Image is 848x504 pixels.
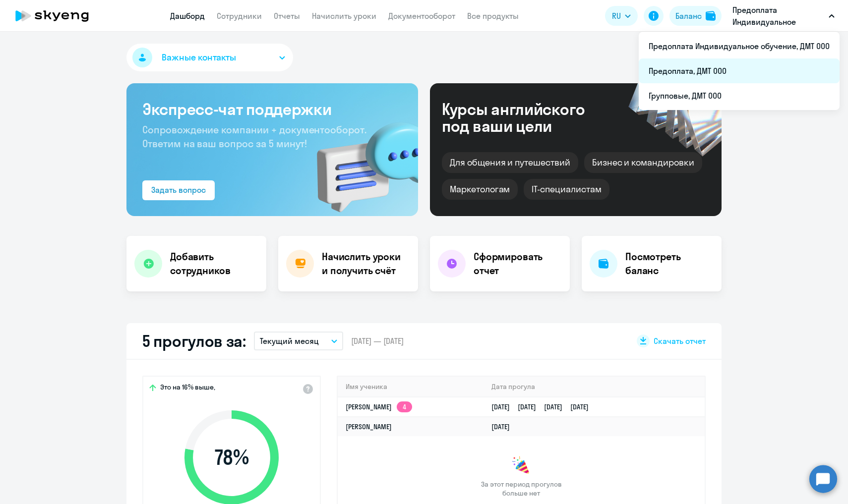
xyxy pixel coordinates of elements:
[162,51,236,64] span: Важные контакты
[351,336,404,346] span: [DATE] — [DATE]
[524,179,609,200] div: IT-специалистам
[442,179,518,200] div: Маркетологам
[160,383,215,394] span: Это на 16% выше,
[480,480,563,498] span: За этот период прогулов больше нет
[669,6,722,26] button: Балансbalance
[126,44,293,71] button: Важные контакты
[151,184,206,196] div: Задать вопрос
[625,250,714,278] h4: Посмотреть баланс
[175,446,289,469] span: 78 %
[142,123,366,150] span: Сопровождение компании + документооборот. Ответим на ваш вопрос за 5 минут!
[274,11,300,21] a: Отчеты
[491,402,597,411] a: [DATE][DATE][DATE][DATE]
[727,4,840,28] button: Предоплата Индивидуальное обучение, ДМТ ООО
[142,99,402,119] h3: Экспресс-чат поддержки
[732,4,825,28] p: Предоплата Индивидуальное обучение, ДМТ ООО
[639,32,840,110] ul: RU
[142,331,246,351] h2: 5 прогулов за:
[312,11,376,21] a: Начислить уроки
[346,402,412,411] a: [PERSON_NAME]4
[484,377,705,397] th: Дата прогула
[346,422,392,431] a: [PERSON_NAME]
[474,250,562,278] h4: Сформировать отчет
[654,336,706,346] span: Скачать отчет
[217,11,262,21] a: Сотрудники
[706,11,716,21] img: balance
[491,422,518,431] a: [DATE]
[397,401,412,412] app-skyeng-badge: 4
[442,101,611,134] div: Курсы английского под ваши цели
[584,152,702,173] div: Бизнес и командировки
[388,11,455,21] a: Документооборот
[170,11,205,21] a: Дашборд
[511,456,531,476] img: congrats
[612,10,621,22] span: RU
[142,180,215,200] button: Задать вопрос
[260,335,319,347] p: Текущий месяц
[675,10,702,22] div: Баланс
[442,152,578,173] div: Для общения и путешествий
[467,11,519,21] a: Все продукты
[254,332,343,350] button: Текущий месяц
[170,250,258,278] h4: Добавить сотрудников
[338,377,484,397] th: Имя ученика
[322,250,408,278] h4: Начислить уроки и получить счёт
[303,105,418,216] img: bg-img
[605,6,638,26] button: RU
